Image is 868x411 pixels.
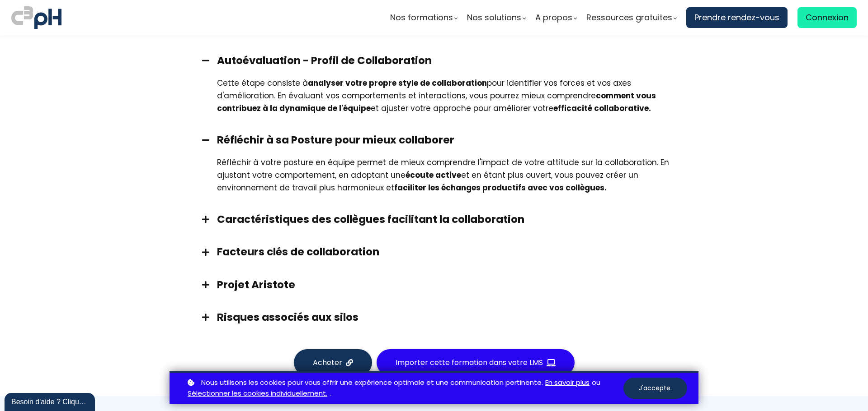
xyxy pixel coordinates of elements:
h3: Autoévaluation - Profil de Collaboration [217,53,674,68]
a: Prendre rendez-vous [686,7,788,28]
a: En savoir plus [545,377,590,388]
h3: Facteurs clés de collaboration [217,245,674,259]
h3: Réfléchir à sa Posture pour mieux collaborer [217,133,674,147]
h3: Risques associés aux silos [217,310,674,324]
span: Acheter [313,357,342,368]
h3: Projet Aristote [217,277,674,292]
a: Connexion [797,7,857,28]
strong: analyser votre propre style de collaboration [308,78,487,88]
span: Nous utilisons les cookies pour vous offrir une expérience optimale et une communication pertinente. [201,377,543,388]
button: Acheter [294,349,372,376]
span: Nos solutions [467,11,521,24]
strong: efficacité collaborative. [553,103,651,114]
strong: faciliter les échanges productifs avec vos collègues. [394,182,607,193]
iframe: chat widget [5,391,97,411]
a: Sélectionner les cookies individuellement. [188,388,327,399]
h3: Caractéristiques des collègues facilitant la collaboration [217,212,674,226]
button: J'accepte. [623,378,687,399]
p: ou . [185,377,623,400]
p: Cette étape consiste à pour identifier vos forces et vos axes d'amélioration. En évaluant vos com... [217,77,674,115]
span: Connexion [806,11,849,24]
span: A propos [535,11,572,24]
button: Importer cette formation dans votre LMS [377,349,575,376]
span: Prendre rendez-vous [694,11,779,24]
span: Nos formations [390,11,453,24]
div: Réfléchir à votre posture en équipe permet de mieux comprendre l'impact de votre attitude sur la ... [217,156,674,194]
strong: comment vous contribuez à la dynamique de l'équipe [217,90,656,114]
span: Importer cette formation dans votre LMS [396,357,543,368]
strong: écoute active [406,170,461,180]
img: logo C3PH [11,5,61,31]
span: Ressources gratuites [586,11,672,24]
